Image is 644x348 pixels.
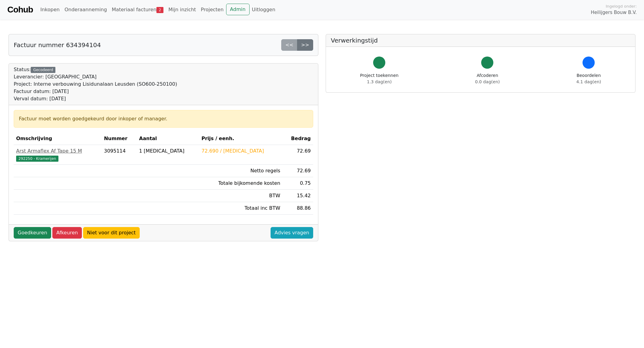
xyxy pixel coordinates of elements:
td: 15.42 [283,190,313,202]
th: Omschrijving [14,133,102,145]
span: 1.3 dag(en) [367,79,392,84]
a: Uitloggen [250,4,278,16]
a: Onderaanneming [62,4,109,16]
a: Afkeuren [52,227,82,239]
td: Totale bijkomende kosten [199,177,283,190]
th: Bedrag [283,133,313,145]
td: 0.75 [283,177,313,190]
td: BTW [199,190,283,202]
div: 72.690 / [MEDICAL_DATA] [201,147,280,155]
div: Project: Interne verbouwing Lisidunalaan Leusden (SO600-250100) [14,81,177,88]
a: Advies vragen [271,227,313,239]
h5: Factuur nummer 634394104 [14,41,101,49]
div: Factuur datum: [DATE] [14,88,177,95]
div: 1 [MEDICAL_DATA] [139,147,197,155]
a: Inkopen [38,4,62,16]
td: 72.69 [283,145,313,165]
a: Projecten [198,4,226,16]
td: Totaal inc BTW [199,202,283,215]
td: Netto regels [199,165,283,177]
td: 88.86 [283,202,313,215]
th: Prijs / eenh. [199,133,283,145]
a: Materiaal facturen2 [109,4,166,16]
a: Cohub [7,2,33,17]
a: Arst Armaflex Af Tape 15 M292250 - Kramerijen [16,147,99,162]
a: Admin [226,4,250,15]
td: 72.69 [283,165,313,177]
th: Nummer [102,133,137,145]
div: Arst Armaflex Af Tape 15 M [16,147,99,155]
div: Project toekennen [360,72,398,85]
a: >> [297,39,313,51]
a: Goedkeuren [14,227,51,239]
a: Niet voor dit project [83,227,140,239]
div: Status: [14,66,177,102]
a: Mijn inzicht [166,4,198,16]
div: Beoordelen [576,72,601,85]
span: 0.0 dag(en) [475,79,500,84]
div: Gecodeerd [31,67,55,73]
span: Ingelogd onder: [606,3,637,9]
span: Heilijgers Bouw B.V. [591,9,637,16]
span: 2 [156,7,163,13]
td: 3095114 [102,145,137,165]
span: 4.1 dag(en) [576,79,601,84]
div: Verval datum: [DATE] [14,95,177,102]
h5: Verwerkingstijd [331,37,630,44]
div: Leverancier: [GEOGRAPHIC_DATA] [14,73,177,81]
span: 292250 - Kramerijen [16,156,58,162]
div: Afcoderen [475,72,500,85]
th: Aantal [137,133,199,145]
div: Factuur moet worden goedgekeurd door inkoper of manager. [19,115,308,122]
